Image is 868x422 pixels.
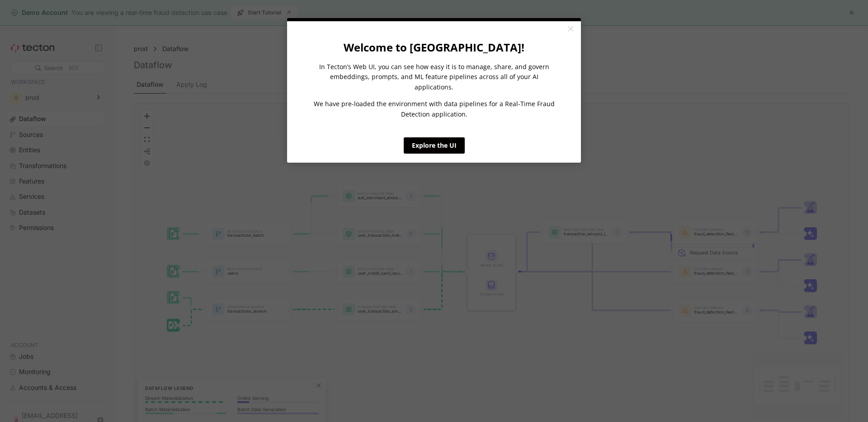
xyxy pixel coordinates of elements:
[344,40,524,55] strong: Welcome to [GEOGRAPHIC_DATA]!
[311,99,557,119] p: We have pre-loaded the environment with data pipelines for a Real-Time Fraud Detection application.
[311,62,557,92] p: In Tecton’s Web UI, you can see how easy it is to manage, share, and govern embeddings, prompts, ...
[562,21,578,38] a: Close modal
[287,18,581,21] div: current step
[404,137,465,154] a: Explore the UI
